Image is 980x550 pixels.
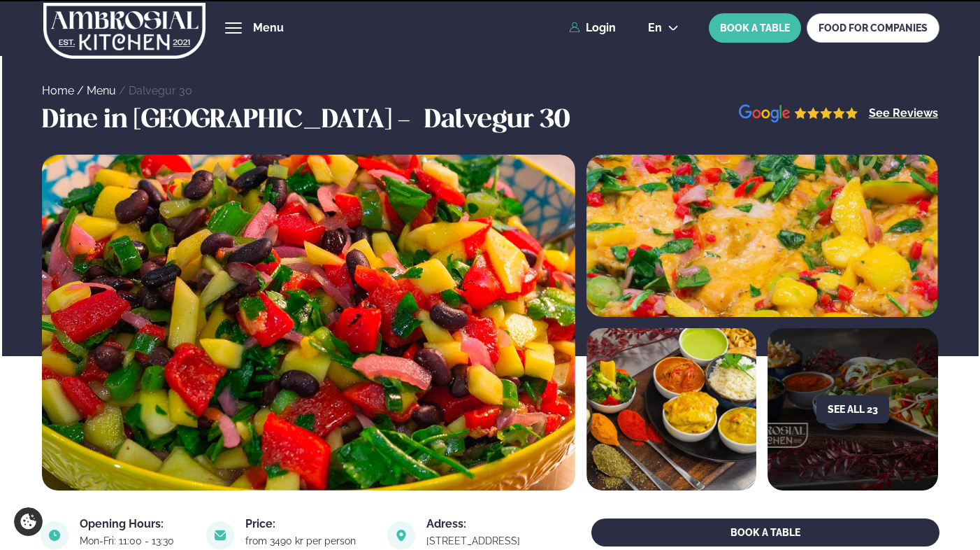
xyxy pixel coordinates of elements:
[80,535,189,547] div: Mon-Fri: 11:00 - 13:30
[42,155,575,491] img: image alt
[648,22,662,34] span: en
[637,22,690,34] button: en
[129,84,192,97] a: Dalvegur 30
[426,533,535,549] a: link
[206,521,234,549] img: image alt
[119,84,129,97] span: /
[739,104,858,123] img: image alt
[43,2,206,59] img: logo
[14,507,43,536] a: Cookie settings
[586,155,938,317] img: image alt
[869,108,938,119] a: See Reviews
[709,13,801,43] button: BOOK A TABLE
[387,521,415,549] img: image alt
[77,84,87,97] span: /
[591,519,940,547] button: BOOK A TABLE
[41,521,69,549] img: image alt
[816,395,889,423] button: See all 23
[80,519,189,530] div: Opening Hours:
[426,519,535,530] div: Adress:
[42,84,74,97] a: Home
[245,535,371,547] div: from 3490 kr per person
[424,104,570,138] h3: Dalvegur 30
[42,104,417,138] h3: Dine in [GEOGRAPHIC_DATA] -
[245,519,371,530] div: Price:
[225,20,242,36] button: hamburger
[807,13,939,43] a: FOOD FOR COMPANIES
[87,84,116,97] a: Menu
[586,328,757,491] img: image alt
[569,22,616,34] a: Login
